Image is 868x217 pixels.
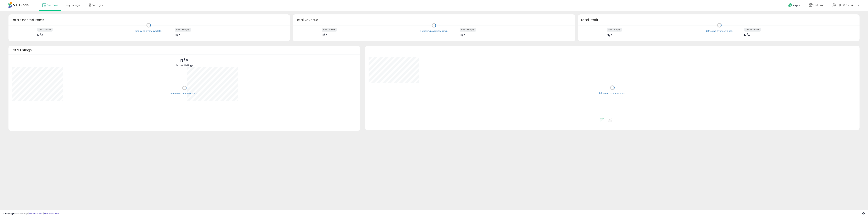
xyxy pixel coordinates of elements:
a: Hi [PERSON_NAME] [832,3,859,11]
span: Hi [PERSON_NAME] [836,3,857,7]
div: Retrieving overview data.. [420,30,448,33]
div: Retrieving overview data.. [171,92,198,95]
a: Help [786,1,804,11]
span: Help [793,4,798,7]
div: Retrieving overview data.. [706,30,733,33]
div: Retrieving overview data.. [599,92,626,95]
i: Get Help [788,3,792,7]
span: Listings [71,3,80,7]
span: Overview [47,3,58,7]
span: Half Time [813,3,824,7]
div: Retrieving overview data.. [135,30,162,33]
